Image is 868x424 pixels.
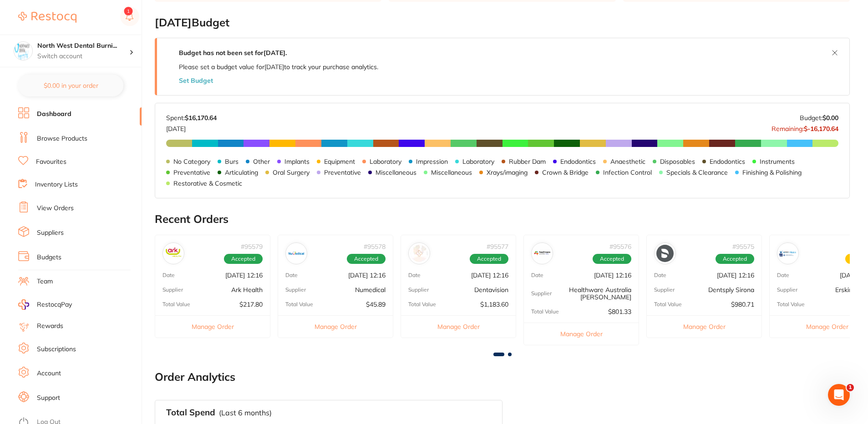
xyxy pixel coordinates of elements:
[18,7,76,28] a: Restocq Logo
[324,169,361,176] p: Preventative
[37,52,129,61] p: Switch account
[278,315,393,338] button: Manage Order
[324,158,355,165] p: Equipment
[284,158,310,165] p: Implants
[777,287,797,293] p: Supplier
[162,301,190,308] p: Total Value
[355,286,386,293] p: Numedical
[225,158,239,165] p: Burs
[348,272,386,279] p: [DATE] 12:16
[524,323,639,345] button: Manage Order
[285,287,306,293] p: Supplier
[347,254,386,264] span: Accepted
[777,301,805,308] p: Total Value
[155,371,850,384] h2: Order Analytics
[560,158,596,165] p: Endodontics
[610,158,645,165] p: Anaesthetic
[155,315,270,338] button: Manage Order
[179,49,287,57] strong: Budget has not been set for [DATE] .
[166,408,215,418] h3: Total Spend
[376,169,416,176] p: Miscellaneous
[37,204,74,213] a: View Orders
[822,114,838,122] strong: $0.00
[593,254,631,264] span: Accepted
[231,286,263,293] p: Ark Health
[162,272,175,278] p: Date
[18,299,29,310] img: RestocqPay
[37,394,60,403] a: Support
[594,272,631,279] p: [DATE] 12:16
[656,245,674,262] img: Dentsply Sirona
[364,243,386,250] p: # 95578
[431,169,472,176] p: Miscellaneous
[166,114,217,121] p: Spent:
[179,63,378,71] p: Please set a budget value for [DATE] to track your purchase analytics.
[288,245,305,262] img: Numedical
[603,169,652,176] p: Infection Control
[225,169,258,176] p: Articulating
[542,169,589,176] p: Crown & Bridge
[18,75,123,96] button: $0.00 in your order
[509,158,546,165] p: Rubber Dam
[654,301,682,308] p: Total Value
[173,169,210,176] p: Preventative
[717,272,754,279] p: [DATE] 12:16
[828,384,850,406] iframe: Intercom live chat
[408,272,421,278] p: Date
[37,300,72,309] span: RestocqPay
[654,272,666,278] p: Date
[531,272,543,278] p: Date
[370,158,401,165] p: Laboratory
[37,345,76,354] a: Subscriptions
[779,245,797,262] img: Erskine Dental
[179,77,213,84] button: Set Budget
[470,254,508,264] span: Accepted
[666,169,728,176] p: Specials & Clearance
[531,290,552,297] p: Supplier
[760,158,795,165] p: Instruments
[804,125,838,133] strong: $-16,170.64
[173,180,242,187] p: Restorative & Cosmetic
[37,41,129,50] h4: North West Dental Burnie
[660,158,695,165] p: Disposables
[273,169,310,176] p: Oral Surgery
[285,272,298,278] p: Date
[239,301,263,308] p: $217.80
[366,301,386,308] p: $45.89
[462,158,494,165] p: Laboratory
[36,157,66,167] a: Favourites
[408,287,429,293] p: Supplier
[18,12,76,23] img: Restocq Logo
[487,243,508,250] p: # 95577
[742,169,802,176] p: Finishing & Polishing
[37,277,53,286] a: Team
[219,408,272,416] p: (Last 6 months)
[225,272,263,279] p: [DATE] 12:16
[155,213,850,226] h2: Recent Orders
[37,253,61,262] a: Budgets
[772,121,838,132] p: Remaining:
[155,16,850,29] h2: [DATE] Budget
[552,286,631,301] p: Healthware Australia [PERSON_NAME]
[14,42,32,60] img: North West Dental Burnie
[35,180,78,189] a: Inventory Lists
[18,299,72,310] a: RestocqPay
[37,134,87,143] a: Browse Products
[487,169,528,176] p: Xrays/imaging
[710,158,745,165] p: Endodontics
[37,110,71,119] a: Dashboard
[411,245,428,262] img: Dentavision
[471,272,508,279] p: [DATE] 12:16
[224,254,263,264] span: Accepted
[37,322,63,331] a: Rewards
[531,308,559,315] p: Total Value
[716,254,754,264] span: Accepted
[708,286,754,293] p: Dentsply Sirona
[847,384,854,391] span: 1
[732,243,754,250] p: # 95575
[731,301,754,308] p: $980.71
[408,301,436,308] p: Total Value
[609,243,631,250] p: # 95576
[401,315,516,338] button: Manage Order
[800,114,838,121] p: Budget:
